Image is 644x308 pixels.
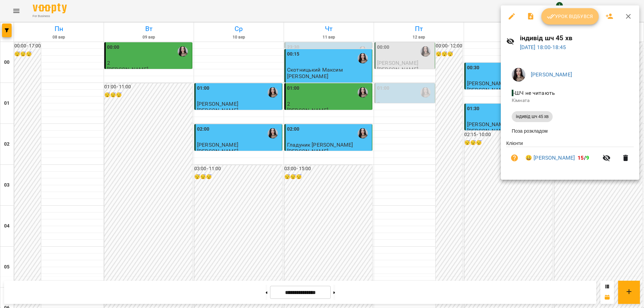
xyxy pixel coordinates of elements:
[541,8,599,25] button: Урок відбувся
[506,140,634,172] ul: Клієнти
[578,155,589,161] b: /
[512,114,553,120] span: індивід шч 45 хв
[512,90,556,96] span: - ШЧ не читають
[506,150,523,166] button: Візит ще не сплачено. Додати оплату?
[512,68,525,82] img: 23d2127efeede578f11da5c146792859.jpg
[578,155,584,161] span: 15
[525,154,575,162] a: 😀 [PERSON_NAME]
[520,44,566,50] a: [DATE] 18:00-18:45
[520,33,634,43] h6: індивід шч 45 хв
[512,97,628,104] p: Кімната
[547,12,593,20] span: Урок відбувся
[586,155,589,161] span: 9
[531,71,572,78] a: [PERSON_NAME]
[506,125,634,137] li: Поза розкладом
